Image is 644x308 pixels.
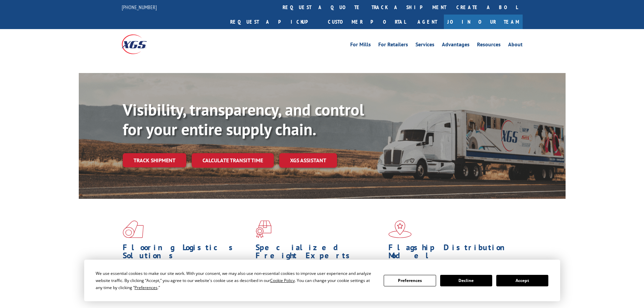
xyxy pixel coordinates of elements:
[323,15,411,29] a: Customer Portal
[440,275,492,286] button: Decline
[135,285,158,290] span: Preferences
[192,153,274,168] a: Calculate transit time
[270,278,295,283] span: Cookie Policy
[508,42,523,49] a: About
[411,15,444,29] a: Agent
[123,153,186,167] a: Track shipment
[378,42,408,49] a: For Retailers
[123,99,364,140] b: Visibility, transparency, and control for your entire supply chain.
[256,220,271,238] img: xgs-icon-focused-on-flooring-red
[444,15,523,29] a: Join Our Team
[96,270,376,291] div: We use essential cookies to make our site work. With your consent, we may also use non-essential ...
[84,260,560,301] div: Cookie Consent Prompt
[122,4,157,10] a: [PHONE_NUMBER]
[384,275,436,286] button: Preferences
[256,243,383,263] h1: Specialized Freight Experts
[442,42,470,49] a: Advantages
[415,42,434,49] a: Services
[388,243,516,263] h1: Flagship Distribution Model
[477,42,501,49] a: Resources
[496,275,548,286] button: Accept
[225,15,323,29] a: Request a pickup
[279,153,337,168] a: XGS ASSISTANT
[388,220,412,238] img: xgs-icon-flagship-distribution-model-red
[350,42,371,49] a: For Mills
[123,243,251,263] h1: Flooring Logistics Solutions
[123,220,144,238] img: xgs-icon-total-supply-chain-intelligence-red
